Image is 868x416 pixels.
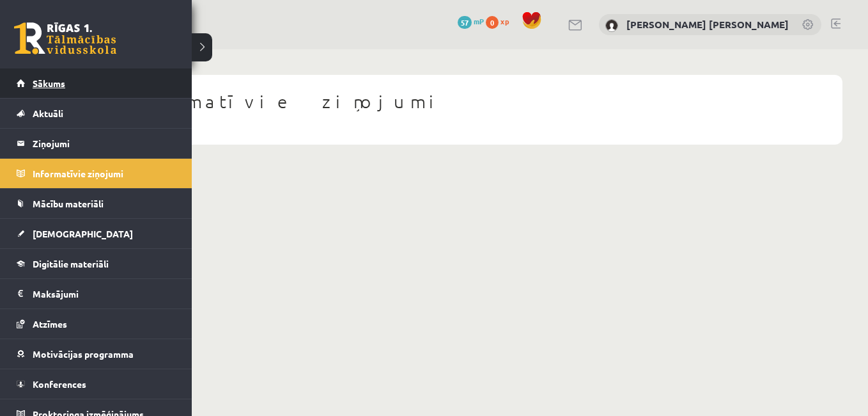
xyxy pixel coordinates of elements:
[17,189,176,218] a: Mācību materiāli
[486,16,499,29] span: 0
[17,309,176,339] a: Atzīmes
[500,16,509,26] span: xp
[17,129,176,158] a: Ziņojumi
[17,279,176,308] a: Maksājumi
[605,19,618,32] img: Mareks Markuss Kozlovskis
[33,318,67,330] span: Atzīmes
[486,16,515,26] a: 0 xp
[17,339,176,369] a: Motivācijas programma
[33,129,176,158] legend: Ziņojumi
[17,99,176,128] a: Aktuāli
[33,378,86,390] span: Konferences
[17,159,176,188] a: Informatīvie ziņojumi
[33,228,133,239] span: [DEMOGRAPHIC_DATA]
[17,68,176,98] a: Sākums
[626,18,789,31] a: [PERSON_NAME] [PERSON_NAME]
[33,198,104,209] span: Mācību materiāli
[33,108,63,119] span: Aktuāli
[17,369,176,399] a: Konferences
[33,77,65,89] span: Sākums
[14,22,116,54] a: Rīgas 1. Tālmācības vidusskola
[33,258,109,269] span: Digitālie materiāli
[93,91,826,113] h1: Informatīvie ziņojumi
[33,279,176,308] legend: Maksājumi
[458,16,484,26] a: 57 mP
[17,219,176,248] a: [DEMOGRAPHIC_DATA]
[33,159,176,188] legend: Informatīvie ziņojumi
[458,16,472,29] span: 57
[474,16,484,26] span: mP
[33,348,134,360] span: Motivācijas programma
[17,249,176,278] a: Digitālie materiāli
